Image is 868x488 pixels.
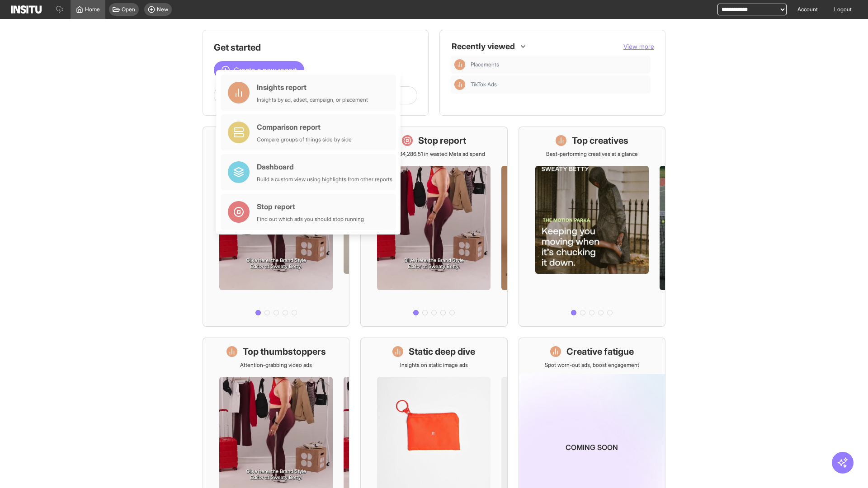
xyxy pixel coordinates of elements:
[572,134,628,147] h1: Top creatives
[257,161,392,172] div: Dashboard
[257,201,364,212] div: Stop report
[257,136,352,143] div: Compare groups of things side by side
[471,61,499,68] span: Placements
[546,150,638,158] p: Best-performing creatives at a glance
[157,6,168,13] span: New
[623,42,654,51] button: View more
[11,5,42,14] img: Logo
[243,345,326,358] h1: Top thumbstoppers
[257,96,368,103] div: Insights by ad, adset, campaign, or placement
[383,150,485,158] p: Save £34,286.51 in wasted Meta ad spend
[240,361,312,369] p: Attention-grabbing video ads
[454,59,465,70] div: Insights
[122,6,135,13] span: Open
[214,41,417,54] h1: Get started
[409,345,475,358] h1: Static deep dive
[257,176,392,183] div: Build a custom view using highlights from other reports
[471,81,647,88] span: TikTok Ads
[214,61,304,79] button: Create a new report
[203,127,349,327] a: What's live nowSee all active ads instantly
[519,127,665,327] a: Top creativesBest-performing creatives at a glance
[360,127,507,327] a: Stop reportSave £34,286.51 in wasted Meta ad spend
[257,82,368,93] div: Insights report
[418,134,466,147] h1: Stop report
[471,81,497,88] span: TikTok Ads
[257,216,364,223] div: Find out which ads you should stop running
[400,361,468,369] p: Insights on static image ads
[257,122,352,132] div: Comparison report
[454,79,465,90] div: Insights
[471,61,647,68] span: Placements
[234,65,297,75] span: Create a new report
[85,6,100,13] span: Home
[623,42,654,50] span: View more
